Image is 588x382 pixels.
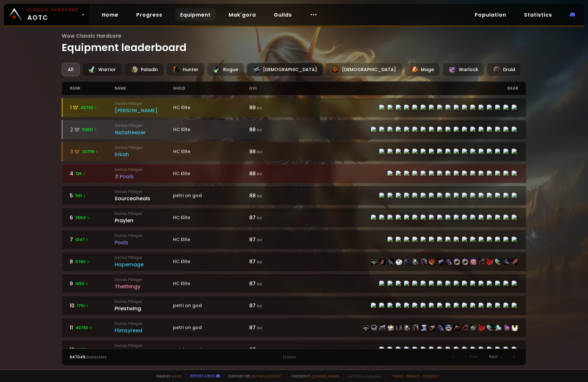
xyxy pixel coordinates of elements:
div: Sourceoheals [115,195,173,202]
div: Druid [487,63,521,76]
a: Guilds [269,8,297,21]
div: 4 [70,170,115,178]
div: All [62,63,80,76]
span: Wow Classic Hardcore [62,32,526,40]
div: Thethingy [115,283,173,290]
img: item-22821 [503,325,510,331]
div: 11 [70,324,115,332]
div: [DEMOGRAPHIC_DATA] [247,63,323,76]
a: Mak'gora [223,8,261,21]
a: 121977 Defias PillagerRubiepetri on god87 ilvlitem-22490item-21712item-22491item-22488item-22494i... [62,340,526,359]
img: item-23069 [396,325,402,331]
div: 87 [249,346,294,354]
img: item-22820 [512,259,518,265]
div: 10 [70,302,115,310]
div: 87 [249,324,294,332]
div: guild [173,82,249,95]
div: 88 [249,192,294,200]
div: petri on god [173,324,249,331]
div: 88 [249,148,294,156]
a: 1140780 Defias PillagerFlimsyreedpetri on god87 ilvlitem-22498item-22943item-22983item-6096item-2... [62,318,526,337]
div: 89 [249,104,294,112]
a: Consent [422,374,439,378]
div: Flimsyreed [115,327,173,334]
small: ilvl [257,127,262,133]
span: Support me, [224,374,283,378]
div: petri on god [173,192,249,199]
span: 207118 [82,149,99,155]
span: 1047 [75,237,89,243]
small: ilvl [257,325,262,331]
div: 9 [70,280,115,288]
img: item-21608 [379,259,386,265]
div: HC Elite [173,258,249,265]
span: AOTC [27,7,78,22]
small: ilvl [257,193,262,199]
img: item-22498 [371,259,377,265]
div: 87 [249,302,294,310]
span: 40780 [75,325,93,331]
a: Home [97,8,124,21]
div: Notafreezer [115,129,173,136]
div: name [115,82,173,95]
img: item-22499 [387,259,394,265]
div: Pools [115,173,173,180]
div: Erkah [115,151,173,158]
div: 88 [249,126,294,134]
img: item-23001 [470,259,477,265]
img: item-23021 [437,259,443,265]
img: item-22730 [412,259,419,265]
a: Statistics [519,8,557,21]
div: Warlock [443,63,484,76]
a: [DOMAIN_NAME] [312,374,339,378]
div: petri on god [173,346,249,353]
span: 1977 [77,347,90,353]
div: 88 [249,170,294,178]
span: 45733 [81,105,97,111]
img: item-22731 [478,325,485,331]
img: item-19950 [470,325,477,331]
div: Poolz [115,239,173,246]
a: Classic HardcoreAOTC [4,4,89,26]
small: Defias Pillager [115,299,173,305]
a: 91050 Defias PillagerThethingyHC Elite87 ilvlitem-22428item-21712item-22429item-22425item-21582it... [62,274,526,293]
div: Hopemage [115,261,173,268]
img: item-22501 [437,325,443,331]
img: item-6795 [396,259,402,265]
div: 6 [70,214,115,222]
small: ilvl [257,149,262,155]
div: HC Elite [173,170,249,177]
img: item-23237 [454,259,460,265]
a: 71047 Defias PillagerPoolzHC Elite87 ilvlitem-22506item-22943item-22507item-22504item-22510item-2... [62,230,526,249]
div: 1 [182,354,406,360]
span: Next [489,354,498,360]
div: gear [294,82,518,95]
div: rank [70,82,115,95]
div: [DEMOGRAPHIC_DATA] [326,63,402,76]
a: 101751 Defias PillagerPriestwingpetri on god87 ilvlitem-22514item-21712item-22515item-22512item-2... [62,296,526,315]
div: Priestwing [115,305,173,312]
a: Report a bug [190,373,215,378]
img: item-22503 [429,325,435,331]
img: item-23062 [445,325,452,331]
div: [PERSON_NAME] [115,107,173,114]
div: Rogue [207,63,244,76]
small: Defias Pillager [115,277,173,283]
small: Classic Hardcore [27,7,78,13]
div: 87 [249,236,294,244]
div: HC Elite [173,104,249,111]
img: item-22501 [445,259,452,265]
img: item-22731 [487,259,493,265]
span: v. d752d5 - production [343,374,381,378]
small: Defias Pillager [115,255,173,261]
div: Praylen [115,217,173,224]
div: HC Elite [173,280,249,287]
div: 2 [70,126,115,134]
div: petri on god [173,302,249,309]
div: HC Elite [173,148,249,155]
a: Progress [131,8,167,21]
div: ilvl [249,82,294,95]
img: item-22730 [404,325,410,331]
div: 8 [70,258,115,266]
a: 5591 Defias PillagerSourceohealspetri on god88 ilvlitem-22514item-21712item-22515item-4336item-22... [62,186,526,205]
